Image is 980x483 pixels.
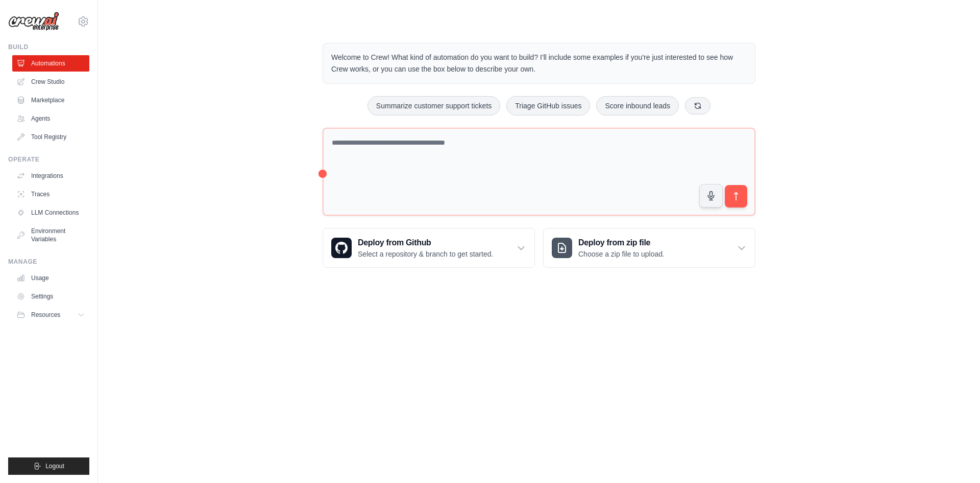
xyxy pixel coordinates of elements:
[12,168,89,184] a: Integrations
[12,270,89,286] a: Usage
[578,237,665,249] h3: Deploy from zip file
[8,155,89,164] div: Operate
[12,288,89,305] a: Settings
[358,237,493,249] h3: Deploy from Github
[596,96,679,116] button: Score inbound leads
[358,249,493,259] p: Select a repository & branch to get started.
[12,129,89,145] a: Tool Registry
[8,43,89,51] div: Build
[12,55,89,72] a: Automations
[8,12,59,31] img: Logo
[331,52,747,75] p: Welcome to Crew! What kind of automation do you want to build? I'll include some examples if you'...
[12,204,89,221] a: LLM Connections
[578,249,665,259] p: Choose a zip file to upload.
[949,389,957,397] button: Close walkthrough
[12,186,89,202] a: Traces
[12,110,89,127] a: Agents
[506,96,590,116] button: Triage GitHub issues
[12,74,89,90] a: Crew Studio
[45,462,64,470] span: Logout
[367,96,500,116] button: Summarize customer support tickets
[8,258,89,266] div: Manage
[12,223,89,247] a: Environment Variables
[8,457,89,475] button: Logout
[31,311,60,319] span: Resources
[793,392,814,399] span: Step 1
[12,307,89,323] button: Resources
[785,403,943,417] h3: Create an automation
[12,92,89,108] a: Marketplace
[785,421,943,454] p: Describe the automation you want to build, select an example option, or use the microphone to spe...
